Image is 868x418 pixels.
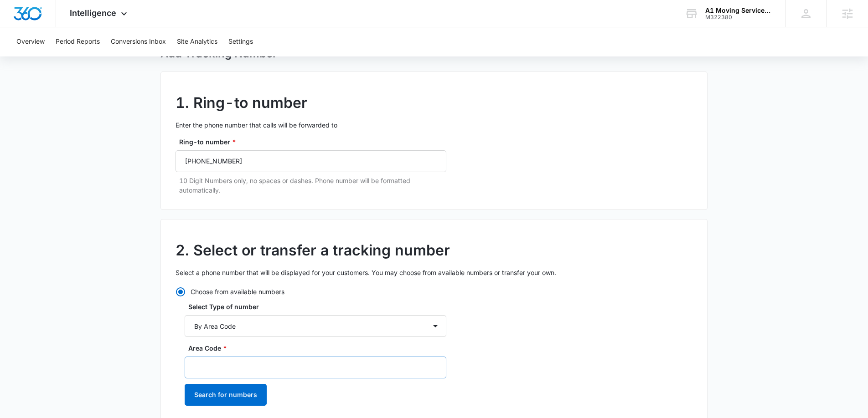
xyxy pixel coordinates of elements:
div: account name [705,7,772,14]
label: Area Code [188,343,450,353]
h2: 1. Ring-to number [176,92,692,114]
div: account id [705,14,772,20]
label: Choose from available numbers [176,287,446,296]
h2: 2. Select or transfer a tracking number [176,240,692,261]
span: Intelligence [70,8,116,18]
p: Enter the phone number that calls will be forwarded to [176,120,692,130]
button: Period Reports [56,27,100,56]
label: Ring-to number [179,137,450,147]
p: Select a phone number that will be displayed for your customers. You may choose from available nu... [176,268,692,277]
p: 10 Digit Numbers only, no spaces or dashes. Phone number will be formatted automatically. [179,176,446,195]
label: Select Type of number [188,302,450,311]
input: (123) 456-7890 [176,150,446,172]
button: Site Analytics [177,27,217,56]
button: Overview [16,27,45,56]
button: Settings [228,27,253,56]
button: Conversions Inbox [111,27,166,56]
button: Search for numbers [185,384,267,406]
